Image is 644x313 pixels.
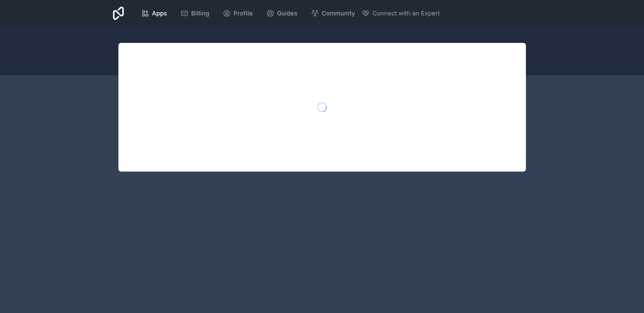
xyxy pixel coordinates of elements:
span: Apps [152,9,167,18]
a: Billing [175,6,215,21]
a: Profile [217,6,258,21]
a: Community [306,6,360,21]
span: Guides [277,9,298,18]
span: Community [322,9,355,18]
a: Apps [136,6,172,21]
span: Profile [233,9,253,18]
a: Guides [261,6,303,21]
span: Connect with an Expert [372,9,440,18]
span: Billing [191,9,209,18]
button: Connect with an Expert [362,9,440,18]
